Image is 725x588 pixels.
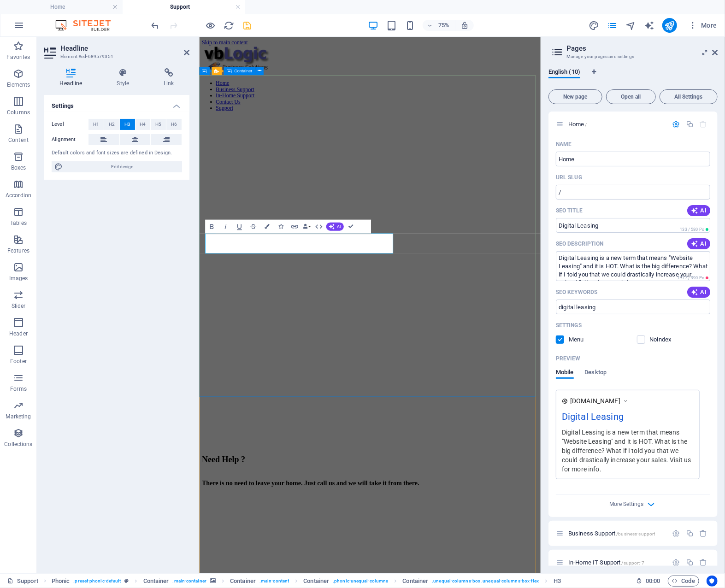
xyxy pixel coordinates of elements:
label: The page title in search results and browser tabs [556,207,583,214]
button: Underline (Ctrl+U) [233,220,246,234]
span: Click to open page [568,559,644,566]
button: Bold (Ctrl+B) [205,220,218,234]
span: H2 [109,119,115,130]
span: /business-support [616,531,655,536]
p: Marketing [6,413,31,420]
span: AI [691,240,707,247]
button: pages [607,20,618,31]
span: AI [337,224,341,229]
span: [DOMAIN_NAME] [570,396,620,406]
div: Duplicate [686,529,694,537]
span: . main-container [173,576,206,587]
span: /support-7 [622,560,644,565]
span: Click to select. Double-click to edit [554,576,561,587]
button: Link [288,220,301,234]
p: Header [9,330,28,337]
p: Settings [556,322,582,329]
span: H3 [124,119,130,130]
button: text_generator [644,20,655,31]
h4: Style [101,68,148,88]
span: . phonic-unequal-columns [333,576,388,587]
button: H5 [151,119,166,130]
p: Tables [10,219,27,227]
p: Content [8,136,29,144]
p: Define if you want this page to be shown in auto-generated navigation. [569,335,599,344]
button: H1 [88,119,104,130]
button: H3 [120,119,135,130]
p: Columns [7,109,30,116]
h2: Headline [60,44,189,53]
i: Design (Ctrl+Alt+Y) [589,20,599,31]
span: Code [672,576,695,587]
div: Business Support/business-support [566,530,668,536]
button: AI [326,223,343,231]
span: Click to select. Double-click to edit [303,576,329,587]
span: New page [553,94,598,100]
p: Name [556,141,572,148]
p: Footer [10,358,27,365]
span: 133 / 580 Px [680,227,704,232]
button: Code [668,576,699,587]
button: All Settings [660,89,718,104]
p: Favorites [6,53,30,61]
div: Duplicate [686,120,694,128]
p: URL SLUG [556,174,582,181]
button: AI [687,238,710,249]
input: The page title in search results and browser tabs [556,218,710,233]
textarea: The text in search results and social media [556,251,710,281]
button: 75% [423,20,455,31]
div: Settings [672,559,680,566]
span: More Settings [610,501,644,507]
span: Mobile [556,367,574,380]
button: Strikethrough [247,220,260,234]
button: Open all [606,89,656,104]
button: publish [662,18,677,33]
button: H6 [166,119,182,130]
span: Edit design [65,161,179,172]
p: Slider [12,302,26,310]
div: Default colors and font sizes are defined in Design. [52,149,182,157]
h4: Headline [44,68,101,88]
i: Reload page [224,20,235,31]
h2: Pages [566,44,718,53]
button: Icons [274,220,288,234]
button: save [242,20,253,31]
button: More [684,18,721,33]
span: . preset-phonic-default [73,576,121,587]
span: More [688,21,717,30]
i: Publish [664,20,675,31]
button: HTML [312,220,325,234]
span: Click to select. Double-click to edit [230,576,256,587]
span: Calculated pixel length in search results [676,275,710,281]
h6: 75% [436,20,451,31]
div: Digital Leasing is a new term that means "Website Leasing" and it is HOT. What is the big differe... [562,427,694,474]
button: Edit design [52,161,182,172]
span: 00 00 [646,576,660,587]
div: Settings [672,120,680,128]
label: The text in search results and social media [556,240,604,247]
button: navigator [625,20,637,31]
i: Save (Ctrl+S) [242,20,253,31]
button: design [589,20,600,31]
p: Features [7,247,29,254]
i: Pages (Ctrl+Alt+S) [607,20,618,31]
p: SEO Description [556,240,604,247]
p: Elements [7,81,30,88]
h4: Settings [44,95,189,112]
h3: Manage your pages and settings [566,53,699,61]
button: H2 [104,119,119,130]
i: Navigator [625,20,636,31]
input: Last part of the URL for this page [556,185,710,200]
a: Skip to main content [4,4,65,12]
h4: Link [148,68,189,88]
span: AI [691,288,707,296]
div: Remove [700,559,707,566]
i: Undo: Edit headline (Ctrl+Z) [150,20,161,31]
button: undo [150,20,161,31]
div: Language Tabs [548,68,718,86]
p: Images [9,275,28,282]
button: reload [224,20,235,31]
button: Italic (Ctrl+I) [219,220,232,234]
span: H4 [140,119,146,130]
h6: Session time [636,576,660,587]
